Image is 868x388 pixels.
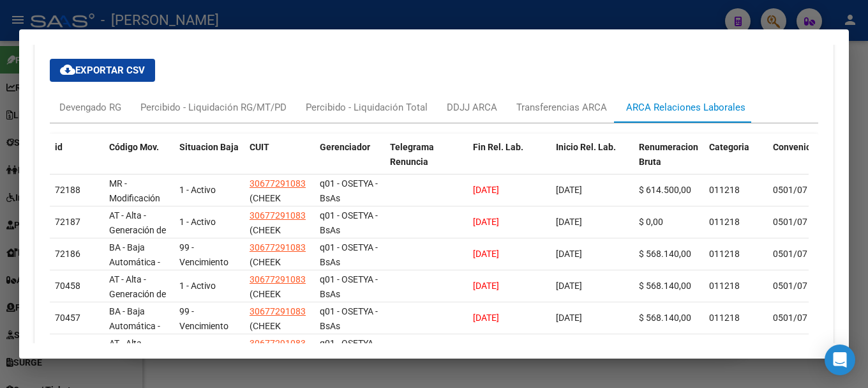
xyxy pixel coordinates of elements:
span: 72188 [55,185,80,195]
span: q01 - OSETYA - BsAs [320,338,378,363]
span: [DATE] [473,185,499,195]
span: Inicio Rel. Lab. [556,142,616,152]
span: 1 - Activo [179,281,216,291]
span: $ 568.140,00 [639,281,691,291]
span: [DATE] [473,313,499,323]
mat-icon: cloud_download [60,62,75,77]
div: Devengado RG [59,100,121,114]
span: 30677291083 [250,242,306,252]
datatable-header-cell: Renumeracion Bruta [634,134,704,190]
datatable-header-cell: Fin Rel. Lab. [468,134,551,190]
datatable-header-cell: Inicio Rel. Lab. [551,134,634,190]
span: 0501/07 [773,185,807,195]
span: 30677291083 [250,306,306,316]
datatable-header-cell: Categoria [704,134,768,190]
div: Percibido - Liquidación Total [306,100,428,114]
span: (CHEEK SOCIEDAD ANONIMA) [250,225,294,265]
span: 011218 [709,249,740,259]
span: 0501/07 [773,281,807,291]
span: 30677291083 [250,274,306,284]
div: Percibido - Liquidación RG/MT/PD [140,100,287,114]
span: AT - Alta - Generación de clave [109,338,166,378]
span: 30677291083 [250,178,306,189]
span: BA - Baja Automática - Anulación [109,242,160,282]
span: (CHEEK SOCIEDAD ANONIMA) [250,289,294,329]
span: 72186 [55,249,80,259]
span: id [55,142,63,152]
datatable-header-cell: CUIT [244,134,315,190]
datatable-header-cell: Telegrama Renuncia [385,134,468,190]
div: ARCA Relaciones Laborales [626,100,745,114]
span: Situacion Baja [179,142,239,152]
span: Fin Rel. Lab. [473,142,523,152]
span: [DATE] [556,313,582,323]
span: 0501/07 [773,217,807,227]
span: $ 568.140,00 [639,249,691,259]
span: q01 - OSETYA - BsAs [320,178,378,203]
span: MR - Modificación de datos en la relación CUIT –CUIL [109,178,169,247]
span: [DATE] [556,249,582,259]
span: 011218 [709,185,740,195]
span: 011218 [709,281,740,291]
span: (CHEEK SOCIEDAD ANONIMA) [250,193,294,233]
datatable-header-cell: Convenio [768,134,832,190]
span: Convenio [773,142,811,152]
span: q01 - OSETYA - BsAs [320,242,378,267]
span: Exportar CSV [60,65,145,76]
span: 1 - Activo [179,217,216,227]
datatable-header-cell: id [50,134,104,190]
button: Exportar CSV [50,59,155,82]
span: 0501/07 [773,313,807,323]
span: $ 0,00 [639,217,663,227]
span: 70457 [55,313,80,323]
span: Gerenciador [320,142,370,152]
span: 30677291083 [250,210,306,221]
span: 30677291083 [250,338,306,348]
span: q01 - OSETYA - BsAs [320,274,378,299]
span: AT - Alta - Generación de clave [109,210,166,250]
span: BA - Baja Automática - Anulación [109,306,160,346]
span: Renumeracion Bruta [639,142,698,167]
datatable-header-cell: Gerenciador [315,134,385,190]
span: $ 614.500,00 [639,185,691,195]
span: q01 - OSETYA - BsAs [320,210,378,235]
span: 0501/07 [773,249,807,259]
span: 011218 [709,313,740,323]
span: (CHEEK SOCIEDAD ANONIMA) [250,321,294,361]
span: [DATE] [556,217,582,227]
span: [DATE] [556,281,582,291]
span: AT - Alta - Generación de clave [109,274,166,314]
span: [DATE] [473,249,499,259]
span: Código Mov. [109,142,159,152]
span: CUIT [250,142,269,152]
datatable-header-cell: Código Mov. [104,134,174,190]
div: DDJJ ARCA [447,100,497,114]
span: [DATE] [473,281,499,291]
span: [DATE] [556,185,582,195]
span: 70458 [55,281,80,291]
span: Telegrama Renuncia [390,142,434,167]
span: (CHEEK SOCIEDAD ANONIMA) [250,257,294,297]
span: 99 - Vencimiento de contrato a plazo fijo o determ., a tiempo compl. o parcial [179,242,236,340]
div: Open Intercom Messenger [825,345,855,375]
span: 1 - Activo [179,185,216,195]
span: Categoria [709,142,749,152]
span: 72187 [55,217,80,227]
span: 011218 [709,217,740,227]
datatable-header-cell: Situacion Baja [174,134,244,190]
div: Transferencias ARCA [516,100,607,114]
span: q01 - OSETYA - BsAs [320,306,378,331]
span: $ 568.140,00 [639,313,691,323]
span: [DATE] [473,217,499,227]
